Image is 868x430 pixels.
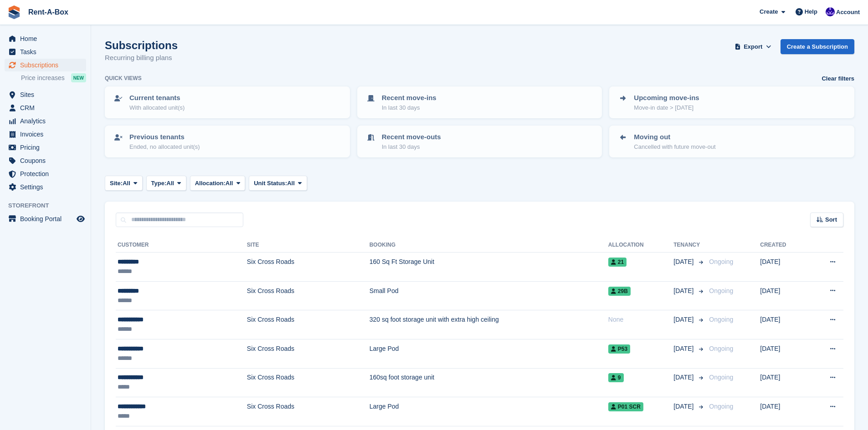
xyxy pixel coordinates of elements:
span: [DATE] [673,257,695,267]
a: Current tenants With allocated unit(s) [106,87,349,117]
a: menu [5,128,86,141]
span: Create [760,7,778,16]
p: Moving out [634,132,715,142]
p: Current tenants [129,93,185,103]
th: Booking [370,238,608,253]
button: Site: All [105,176,143,191]
span: Subscriptions [20,59,75,71]
th: Created [760,238,808,253]
span: P01 SCR [608,402,643,411]
a: menu [5,167,86,180]
button: Export [733,39,773,54]
td: Six Cross Roads [247,281,370,310]
a: Create a Subscription [781,39,854,54]
td: [DATE] [760,339,808,368]
span: Price increases [21,74,65,82]
p: In last 30 days [382,142,441,152]
td: Six Cross Roads [247,397,370,426]
span: Ongoing [709,403,733,410]
a: Moving out Cancelled with future move-out [610,126,853,157]
img: Colin O Shea [826,7,835,16]
span: [DATE] [673,315,695,324]
td: [DATE] [760,281,808,310]
p: Cancelled with future move-out [634,142,715,152]
td: Six Cross Roads [247,253,370,282]
span: Ongoing [709,345,733,352]
p: Move-in date > [DATE] [634,103,699,112]
span: Ongoing [709,258,733,265]
span: Site: [110,179,123,188]
span: All [226,179,233,188]
span: 9 [608,373,624,382]
div: None [608,315,673,324]
td: Six Cross Roads [247,368,370,397]
a: menu [5,46,86,58]
p: Upcoming move-ins [634,93,699,103]
span: Booking Portal [20,212,75,225]
td: Six Cross Roads [247,339,370,368]
span: Export [744,42,762,51]
p: Recurring billing plans [105,53,178,63]
a: menu [5,141,86,154]
p: Recent move-outs [382,132,441,142]
td: [DATE] [760,310,808,339]
a: menu [5,212,86,225]
span: Tasks [20,46,75,58]
a: Preview store [75,213,86,224]
td: [DATE] [760,253,808,282]
td: Six Cross Roads [247,310,370,339]
a: menu [5,154,86,167]
span: Ongoing [709,374,733,381]
span: Home [20,32,75,45]
th: Site [247,238,370,253]
th: Allocation [608,238,673,253]
span: 21 [608,258,627,267]
a: menu [5,181,86,193]
td: 160 Sq Ft Storage Unit [370,253,608,282]
span: Coupons [20,154,75,167]
div: NEW [71,73,86,82]
span: Ongoing [709,316,733,323]
span: CRM [20,101,75,114]
span: 29B [608,287,631,296]
h1: Subscriptions [105,39,178,51]
span: Sort [825,215,837,224]
a: Previous tenants Ended, no allocated unit(s) [106,126,349,157]
p: Recent move-ins [382,93,437,103]
span: Help [805,7,817,16]
span: Sites [20,88,75,101]
a: Recent move-ins In last 30 days [358,87,601,117]
span: All [166,179,174,188]
span: Analytics [20,115,75,127]
td: [DATE] [760,397,808,426]
span: All [123,179,130,188]
th: Customer [116,238,247,253]
button: Unit Status: All [249,176,307,191]
span: Storefront [8,201,91,210]
span: [DATE] [673,373,695,382]
td: 160sq foot storage unit [370,368,608,397]
span: Settings [20,181,75,193]
span: Invoices [20,128,75,141]
span: [DATE] [673,286,695,296]
a: menu [5,115,86,127]
p: Ended, no allocated unit(s) [129,142,200,152]
span: All [287,179,295,188]
span: Unit Status: [254,179,287,188]
td: [DATE] [760,368,808,397]
span: Protection [20,167,75,180]
img: stora-icon-8386f47178a22dfd0bd8f6a31ec36ba5ce8667c1dd55bd0f319d3a0aa187defe.svg [7,5,21,19]
td: Small Pod [370,281,608,310]
button: Allocation: All [190,176,246,191]
span: P53 [608,344,630,354]
h6: Quick views [105,74,142,82]
span: Type: [151,179,167,188]
span: Allocation: [195,179,226,188]
p: Previous tenants [129,132,200,142]
a: menu [5,101,86,114]
a: Clear filters [822,74,854,83]
a: Recent move-outs In last 30 days [358,126,601,157]
span: [DATE] [673,402,695,411]
a: menu [5,59,86,71]
a: Price increases NEW [21,73,86,83]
